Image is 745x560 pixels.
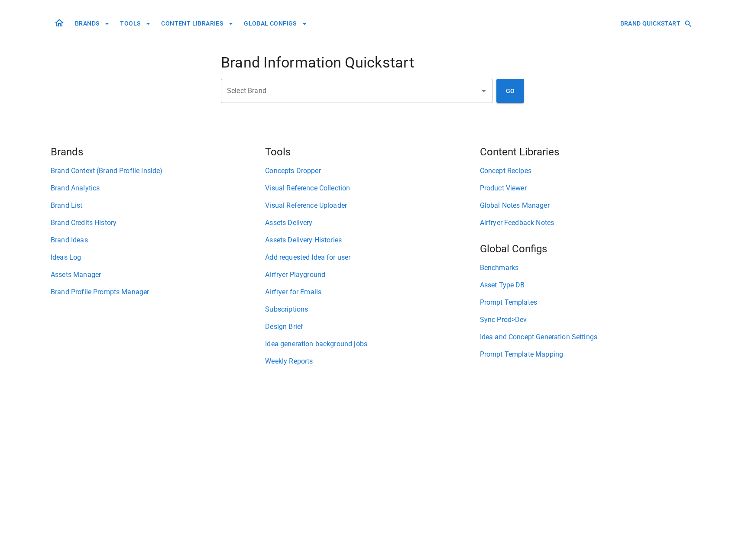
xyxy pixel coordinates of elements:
[71,16,113,32] button: BRANDS
[480,183,694,193] a: Product Viewer
[265,304,479,315] a: Subscriptions
[265,270,479,280] a: Airfryer Playground
[51,183,265,193] a: Brand Analytics
[265,235,479,245] a: Assets Delivery Histories
[265,252,479,263] a: Add requested Idea for user
[51,270,265,280] a: Assets Manager
[240,16,311,32] button: GLOBAL CONFIGS
[480,263,694,273] a: Benchmarks
[51,235,265,245] a: Brand Ideas
[265,145,479,159] h5: Tools
[480,166,694,176] a: Concept Recipes
[158,16,237,32] button: CONTENT LIBRARIES
[265,218,479,228] a: Assets Delivery
[265,339,479,349] a: Idea generation background jobs
[51,166,265,176] a: Brand Context (Brand Profile inside)
[265,287,479,297] a: Airfryer for Emails
[265,166,479,176] a: Concepts Dropper
[51,200,265,211] a: Brand List
[480,242,694,256] h5: Global Configs
[117,16,154,32] button: TOOLS
[221,54,524,72] h4: Brand Information Quickstart
[265,356,479,367] a: Weekly Reports
[480,218,694,228] a: Airfryer Feedback Notes
[478,85,490,97] button: Open
[480,280,694,290] a: Asset Type DB
[480,315,694,325] a: Sync Prod>Dev
[480,145,694,159] h5: Content Libraries
[496,79,524,103] button: GO
[265,322,479,332] a: Design Brief
[480,200,694,211] a: Global Notes Manager
[51,252,265,263] a: Ideas Log
[51,145,265,159] h5: Brands
[265,200,479,211] a: Visual Reference Uploader
[265,183,479,193] a: Visual Reference Collection
[51,218,265,228] a: Brand Credits History
[480,349,694,360] a: Prompt Template Mapping
[480,332,694,342] a: Idea and Concept Generation Settings
[51,287,265,297] a: Brand Profile Prompts Manager
[480,297,694,308] a: Prompt Templates
[617,16,694,32] button: BRAND QUICKSTART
